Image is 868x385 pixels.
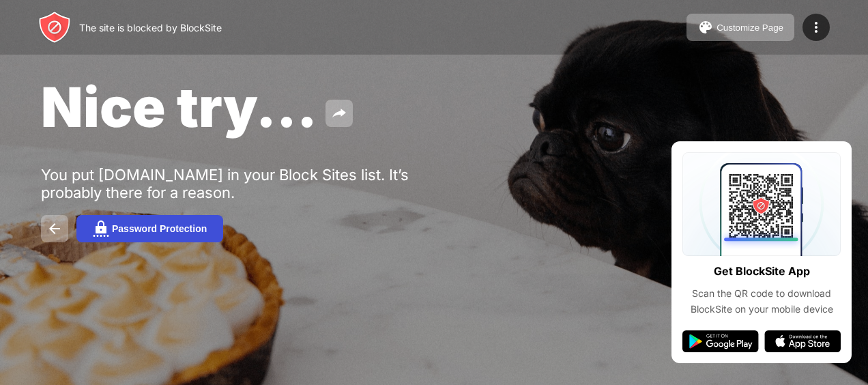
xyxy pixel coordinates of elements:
[331,105,347,122] img: share.svg
[41,74,317,140] span: Nice try...
[686,14,794,41] button: Customize Page
[112,223,207,234] div: Password Protection
[764,330,841,352] img: app-store.svg
[808,19,824,35] img: menu-icon.svg
[41,166,463,201] div: You put [DOMAIN_NAME] in your Block Sites list. It’s probably there for a reason.
[79,22,222,33] div: The site is blocked by BlockSite
[717,23,783,33] div: Customize Page
[697,19,714,35] img: pallet.svg
[682,330,759,352] img: google-play.svg
[76,215,223,242] button: Password Protection
[93,220,109,237] img: password.svg
[38,11,71,44] img: header-logo.svg
[46,220,63,237] img: back.svg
